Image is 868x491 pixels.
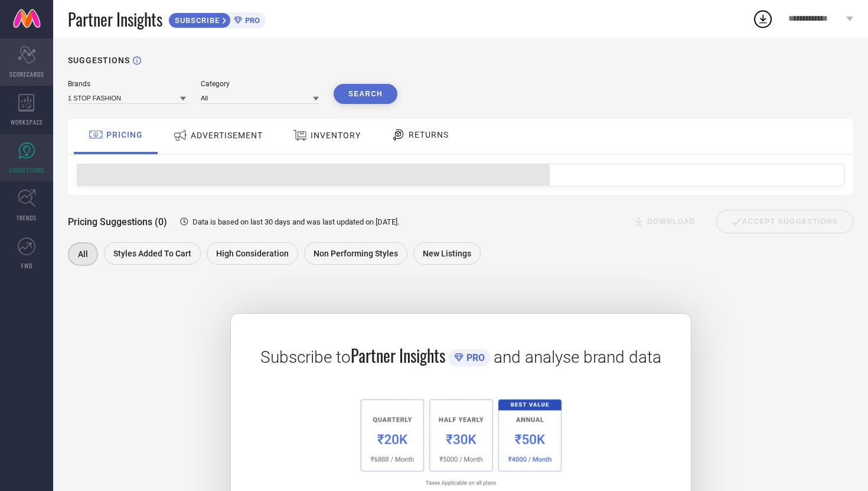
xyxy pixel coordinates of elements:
[752,8,774,30] div: Open download list
[78,249,88,259] span: All
[314,249,398,258] span: Non Performing Styles
[716,210,853,233] div: Accept Suggestions
[351,343,445,368] span: Partner Insights
[21,261,32,270] span: FWD
[242,16,260,25] span: PRO
[168,9,266,28] a: SUBSCRIBEPRO
[113,249,191,258] span: Styles Added To Cart
[68,7,162,31] span: Partner Insights
[192,217,399,226] span: Data is based on last 30 days and was last updated on [DATE] .
[9,165,45,174] span: SUGGESTIONS
[9,70,44,79] span: SCORECARDS
[464,352,485,363] span: PRO
[216,249,289,258] span: High Consideration
[106,130,143,139] span: PRICING
[311,131,361,140] span: INVENTORY
[423,249,471,258] span: New Listings
[409,130,449,139] span: RETURNS
[17,213,37,222] span: TRENDS
[201,80,319,88] div: Category
[191,131,263,140] span: ADVERTISEMENT
[260,347,351,367] span: Subscribe to
[334,84,397,104] button: Search
[11,118,43,126] span: WORKSPACE
[68,216,167,227] span: Pricing Suggestions (0)
[169,16,223,25] span: SUBSCRIBE
[68,56,130,65] h1: SUGGESTIONS
[494,347,661,367] span: and analyse brand data
[68,80,186,88] div: Brands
